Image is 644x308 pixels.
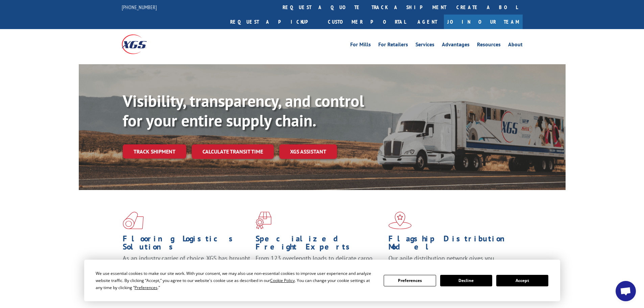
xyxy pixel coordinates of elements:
[256,235,383,254] h1: Specialized Freight Experts
[415,42,434,49] a: Services
[96,270,376,291] div: We use essential cookies to make our site work. With your consent, we may also use non-essential ...
[256,254,383,284] p: From 123 overlength loads to delicate cargo, our experienced staff knows the best way to move you...
[350,42,371,49] a: For Mills
[279,144,337,159] a: XGS ASSISTANT
[378,42,408,49] a: For Retailers
[123,212,144,229] img: xgs-icon-total-supply-chain-intelligence-red
[616,281,636,301] a: Open chat
[84,260,560,301] div: Cookie Consent Prompt
[225,15,323,29] a: Request a pickup
[256,212,271,229] img: xgs-icon-focused-on-flooring-red
[388,212,412,229] img: xgs-icon-flagship-distribution-model-red
[123,235,251,254] h1: Flooring Logistics Solutions
[388,235,516,254] h1: Flagship Distribution Model
[444,15,523,29] a: Join Our Team
[442,42,470,49] a: Advantages
[477,42,501,49] a: Resources
[496,275,548,286] button: Accept
[123,90,364,131] b: Visibility, transparency, and control for your entire supply chain.
[270,278,295,283] span: Cookie Policy
[411,15,444,29] a: Agent
[123,144,186,159] a: Track shipment
[508,42,523,49] a: About
[440,275,492,286] button: Decline
[123,254,250,278] span: As an industry carrier of choice, XGS has brought innovation and dedication to flooring logistics...
[192,144,274,159] a: Calculate transit time
[323,15,411,29] a: Customer Portal
[135,285,158,290] span: Preferences
[388,254,513,270] span: Our agile distribution network gives you nationwide inventory management on demand.
[384,275,436,286] button: Preferences
[122,4,157,10] a: [PHONE_NUMBER]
